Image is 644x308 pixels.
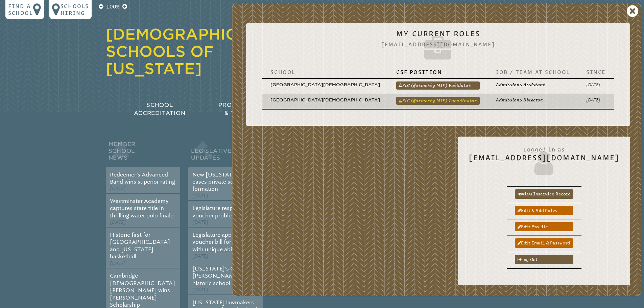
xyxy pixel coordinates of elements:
p: 100% [105,3,121,11]
a: Edit email & password [515,238,573,247]
a: Legislature approves voucher bill for students with unique abilities [192,232,255,253]
p: Admissions Director [496,97,570,103]
p: School [270,69,380,75]
h2: Member School News [106,139,180,167]
a: Log out [515,255,573,264]
a: Cambridge [DEMOGRAPHIC_DATA][PERSON_NAME] wins [PERSON_NAME] Scholarship [110,273,175,308]
p: CSF Position [396,69,480,75]
span: [DATE] [110,186,126,191]
p: [DATE] [586,81,606,88]
span: Professional Development & Teacher Certification [218,102,317,116]
p: Since [586,69,606,75]
a: New [US_STATE] law eases private school formation [192,171,248,192]
h2: My Current Roles [257,29,619,63]
span: [DATE] [110,261,126,266]
p: Admissions Assistant [496,81,570,88]
a: PLC (formerly MIP) Validator [396,81,480,90]
a: Redeemer’s Advanced Band wins superior rating [110,171,175,185]
a: Edit profile [515,222,573,231]
a: Legislature responds to voucher problems [192,205,253,218]
a: Edit & add roles [515,206,573,215]
span: [DATE] [192,193,208,199]
a: PLC (formerly MIP) Coordinator [396,97,480,105]
h2: [EMAIL_ADDRESS][DOMAIN_NAME] [469,143,619,176]
h2: Legislative Updates [188,139,263,167]
p: [GEOGRAPHIC_DATA][DEMOGRAPHIC_DATA] [270,97,380,103]
p: [DATE] [586,97,606,103]
a: [US_STATE]’s Governor [PERSON_NAME] signs historic school choice bill [192,265,258,286]
p: [GEOGRAPHIC_DATA][DEMOGRAPHIC_DATA] [270,81,380,88]
span: [DATE] [192,253,208,259]
span: [DATE] [110,219,126,225]
a: [DEMOGRAPHIC_DATA] Schools of [US_STATE] [106,25,297,77]
span: [DATE] [192,287,208,293]
p: Schools Hiring [61,3,89,16]
span: Logged in as [469,143,619,153]
a: View inservice record [515,189,573,198]
span: [DATE] [192,219,208,225]
p: Find a school [8,3,33,16]
a: Westminster Academy captures state title in thrilling water polo finale [110,198,173,219]
span: School Accreditation [134,102,185,116]
p: Job / Team at School [496,69,570,75]
a: Historic first for [GEOGRAPHIC_DATA] and [US_STATE] basketball [110,232,170,260]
